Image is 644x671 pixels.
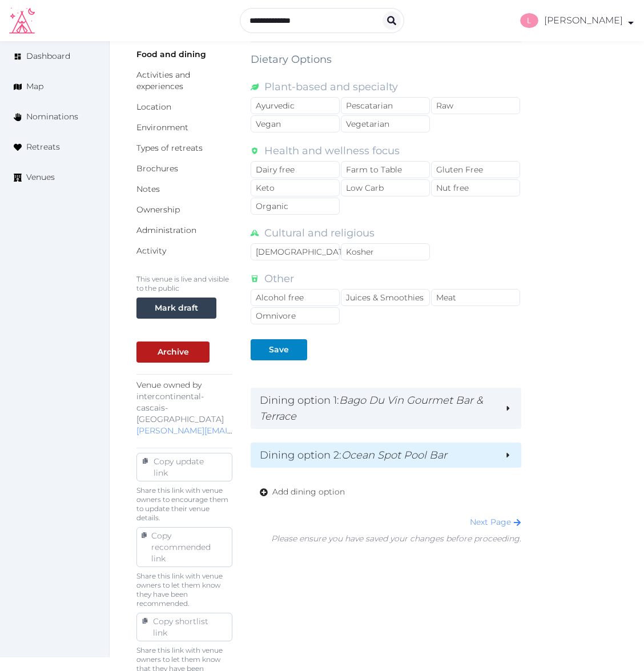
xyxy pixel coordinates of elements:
p: This venue is live and visible to the public [136,275,232,293]
div: Keto [251,179,340,196]
div: Mark draft [155,302,198,314]
p: Venue owned by [136,379,232,436]
a: Administration [136,225,196,235]
div: Dairy free [251,161,340,178]
h2: Dining option 2 : [260,447,494,463]
span: intercontinental-cascais-[GEOGRAPHIC_DATA] [136,391,224,424]
div: Copy shortlist link [148,616,219,638]
div: Archive [158,346,189,358]
a: Activity [136,246,166,256]
div: Vegetarian [341,115,430,132]
div: Organic [251,198,340,215]
span: Venues [26,171,55,183]
div: Copy recommended link [147,530,219,564]
a: Location [136,102,171,112]
a: Types of retreats [136,143,203,153]
button: Copy shortlist link [136,613,232,641]
button: Save [251,339,307,360]
div: Nut free [431,179,520,196]
em: Bago Du Vin Gourmet Bar & Terrace [260,394,483,423]
div: Raw [431,97,520,114]
div: Alcohol free [251,289,340,306]
em: Ocean Spot Pool Bar [341,449,447,461]
p: Share this link with venue owners to let them know they have been recommended. [136,572,232,608]
div: Farm to Table [341,161,430,178]
div: Meat [431,289,520,306]
a: Ownership [136,204,180,215]
span: Retreats [26,141,60,153]
div: Save [269,344,289,356]
label: Plant-based and specialty [264,79,398,97]
div: Gluten Free [431,161,520,178]
button: Copy update link [136,453,232,481]
a: Brochures [136,163,178,174]
div: Low Carb [341,179,430,196]
a: Activities and experiences [136,70,190,91]
a: Environment [136,122,188,132]
label: Other [264,271,294,289]
label: Dietary Options [251,51,332,67]
span: Add dining option [272,486,345,498]
a: Next Page [470,517,521,527]
div: [DEMOGRAPHIC_DATA] [251,243,340,260]
div: Kosher [341,243,430,260]
span: Dashboard [26,50,70,62]
a: [PERSON_NAME] [512,13,635,28]
span: Map [26,81,43,93]
button: Archive [136,341,210,363]
button: Copy recommended link [136,527,232,567]
a: Notes [136,184,160,194]
a: [PERSON_NAME][EMAIL_ADDRESS][DOMAIN_NAME] [136,425,348,436]
label: Health and wellness focus [264,143,400,161]
div: Copy update link [149,456,220,479]
div: Please ensure you have saved your changes before proceeding. [271,533,521,545]
button: Mark draft [136,298,216,319]
p: Share this link with venue owners to encourage them to update their venue details. [136,486,232,523]
h2: Dining option 1 : [260,392,496,424]
div: Ayurvedic [251,97,340,114]
span: Nominations [26,111,78,123]
div: Pescatarian [341,97,430,114]
div: Juices & Smoothies [341,289,430,306]
label: Cultural and religious [264,225,375,243]
div: Omnivore [251,307,340,324]
div: Vegan [251,115,340,132]
a: Food and dining [136,49,206,59]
